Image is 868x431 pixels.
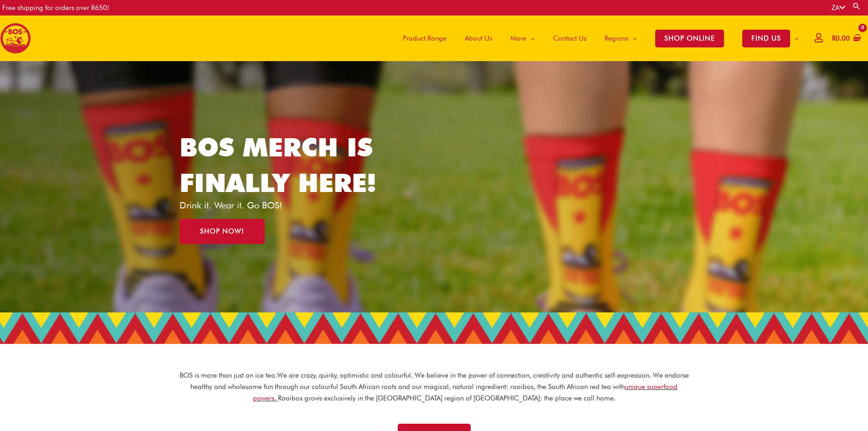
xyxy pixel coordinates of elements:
[544,16,596,61] a: Contact Us
[200,228,244,235] span: SHOP NOW!
[830,28,861,49] a: View Shopping Cart, empty
[180,132,376,198] a: BOS MERCH IS FINALLY HERE!
[501,16,544,61] a: More
[852,2,861,10] a: Search button
[655,30,724,47] span: SHOP ONLINE
[180,219,265,244] a: SHOP NOW!
[510,25,526,52] span: More
[605,25,628,52] span: Regions
[456,16,501,61] a: About Us
[403,25,447,52] span: Product Range
[646,16,733,61] a: SHOP ONLINE
[394,16,456,61] a: Product Range
[596,16,646,61] a: Regions
[742,30,790,47] span: FIND US
[553,25,586,52] span: Contact Us
[832,4,845,12] a: ZA
[832,34,850,42] bdi: 0.00
[180,201,390,210] p: Drink it. Wear it. Go BOS!
[253,383,678,402] a: unique superfood powers.
[832,34,836,42] span: R
[465,25,492,52] span: About Us
[387,16,808,61] nav: Site Navigation
[179,370,689,404] p: BOS is more than just an ice tea. We are crazy, quirky, optimistic and colourful. We believe in t...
